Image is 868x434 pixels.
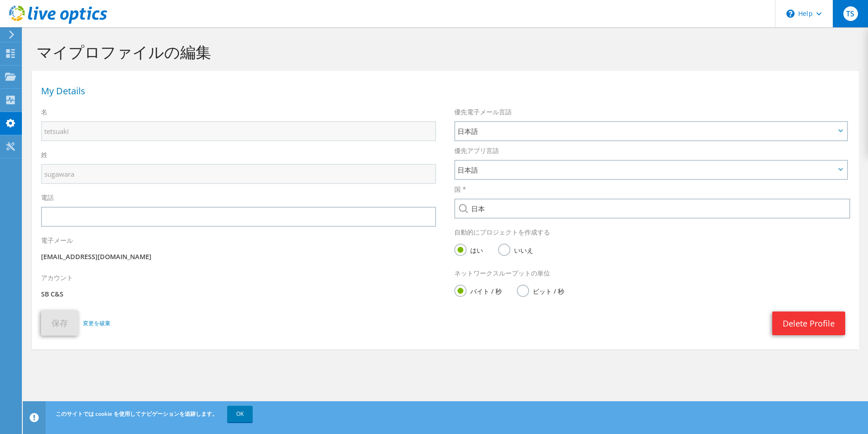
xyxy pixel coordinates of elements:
[36,42,850,61] h1: マイプロファイルの編集
[83,318,110,328] a: 変更を破棄
[454,107,512,117] label: 優先電子メール言語
[454,228,550,237] label: 自動的にプロジェクトを作成する
[843,6,858,21] span: TS
[454,285,502,296] label: バイト / 秒
[41,289,436,299] p: SB C&S
[41,273,73,282] label: アカウント
[517,285,564,296] label: ビット / 秒
[41,107,47,117] label: 名
[41,311,78,336] button: 保存
[498,244,533,255] label: いいえ
[56,410,218,418] span: このサイトでは cookie を使用してナビゲーションを追跡します。
[457,126,835,137] span: 日本語
[227,406,253,422] a: OK
[41,193,54,202] label: 電話
[454,269,550,278] label: ネットワークスループットの単位
[454,244,483,255] label: はい
[786,10,795,18] svg: \n
[41,87,845,96] h1: My Details
[772,311,845,335] a: Delete Profile
[41,252,436,262] p: [EMAIL_ADDRESS][DOMAIN_NAME]
[457,164,835,175] span: 日本語
[41,236,73,245] label: 電子メール
[454,146,499,155] label: 優先アプリ言語
[41,150,47,159] label: 姓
